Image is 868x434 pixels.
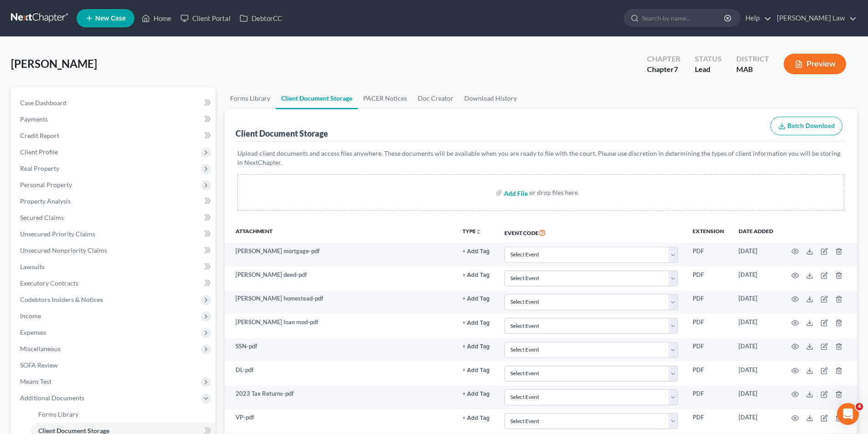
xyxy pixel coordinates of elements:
[235,10,287,26] a: DebtorCC
[685,222,731,243] th: Extension
[647,64,680,75] div: Chapter
[695,64,722,75] div: Lead
[462,391,490,397] button: + Add Tag
[20,132,59,139] span: Credit Report
[462,318,490,327] a: + Add Tag
[674,65,678,73] span: 7
[731,222,781,243] th: Date added
[647,54,680,64] div: Chapter
[20,312,41,320] span: Income
[736,54,769,64] div: District
[731,362,781,385] td: [DATE]
[276,87,358,109] a: Client Document Storage
[20,181,72,189] span: Personal Property
[770,117,842,136] button: Batch Download
[225,362,455,385] td: DL-pdf
[731,243,781,266] td: [DATE]
[225,266,455,290] td: [PERSON_NAME] deed-pdf
[497,222,685,243] th: Event Code
[731,291,781,314] td: [DATE]
[685,291,731,314] td: PDF
[236,128,328,139] div: Client Document Storage
[462,413,490,422] a: + Add Tag
[13,242,216,259] a: Unsecured Nonpriority Claims
[685,362,731,385] td: PDF
[31,406,216,423] a: Forms Library
[20,361,58,369] span: SOFA Review
[462,229,481,235] button: TYPEunfold_more
[20,230,95,238] span: Unsecured Priority Claims
[642,10,725,26] input: Search by name...
[741,10,771,26] a: Help
[462,368,490,373] button: + Add Tag
[20,246,107,254] span: Unsecured Nonpriority Claims
[731,266,781,290] td: [DATE]
[462,271,490,279] a: + Add Tag
[137,10,176,26] a: Home
[856,403,863,410] span: 4
[731,338,781,362] td: [DATE]
[731,409,781,433] td: [DATE]
[837,403,859,425] iframe: Intercom live chat
[20,164,59,172] span: Real Property
[20,345,61,352] span: Miscellaneous
[95,15,126,22] span: New Case
[225,291,455,314] td: [PERSON_NAME] homestead-pdf
[13,275,216,291] a: Executory Contracts
[13,226,216,242] a: Unsecured Priority Claims
[20,214,64,221] span: Secured Claims
[476,229,481,235] i: unfold_more
[462,296,490,302] button: + Add Tag
[462,272,490,278] button: + Add Tag
[225,338,455,362] td: SSN-pdf
[13,193,216,209] a: Property Analysis
[13,357,216,373] a: SOFA Review
[20,328,46,336] span: Expenses
[20,263,45,271] span: Lawsuits
[225,87,276,109] a: Forms Library
[462,342,490,351] a: + Add Tag
[787,122,835,130] span: Batch Download
[176,10,235,26] a: Client Portal
[20,279,78,287] span: Executory Contracts
[13,95,216,111] a: Case Dashboard
[225,385,455,409] td: 2023 Tax Returns-pdf
[462,389,490,398] a: + Add Tag
[13,111,216,128] a: Payments
[685,338,731,362] td: PDF
[11,57,97,70] span: [PERSON_NAME]
[462,366,490,374] a: + Add Tag
[462,344,490,350] button: + Add Tag
[38,410,78,418] span: Forms Library
[685,266,731,290] td: PDF
[462,320,490,326] button: + Add Tag
[13,209,216,226] a: Secured Claims
[462,247,490,255] a: + Add Tag
[20,378,51,385] span: Means Test
[225,314,455,338] td: [PERSON_NAME] loan mod-pdf
[462,415,490,421] button: + Add Tag
[736,64,769,75] div: MAB
[20,394,84,402] span: Additional Documents
[772,10,857,26] a: [PERSON_NAME] Law
[237,149,844,167] p: Upload client documents and access files anywhere. These documents will be available when you are...
[685,409,731,433] td: PDF
[459,87,522,109] a: Download History
[731,314,781,338] td: [DATE]
[529,188,578,197] div: or drop files here
[20,115,48,123] span: Payments
[225,222,455,243] th: Attachment
[225,409,455,433] td: VP-pdf
[695,54,722,64] div: Status
[358,87,412,109] a: PACER Notices
[13,128,216,144] a: Credit Report
[225,243,455,266] td: [PERSON_NAME] mortgage-pdf
[20,197,71,205] span: Property Analysis
[412,87,459,109] a: Doc Creator
[685,385,731,409] td: PDF
[685,243,731,266] td: PDF
[731,385,781,409] td: [DATE]
[462,294,490,303] a: + Add Tag
[13,259,216,275] a: Lawsuits
[462,249,490,255] button: + Add Tag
